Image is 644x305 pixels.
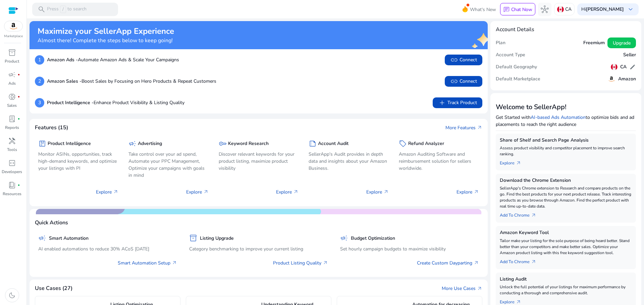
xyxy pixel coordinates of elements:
span: summarize [309,140,317,148]
p: Set hourly campaign budgets to maximize visibility [340,245,479,252]
span: arrow_outward [474,260,479,265]
p: Press to search [47,6,87,13]
a: AI-based Ads Automation [531,114,586,121]
h5: Budget Optimization [351,236,395,241]
p: Ads [8,80,16,86]
span: arrow_outward [293,189,299,195]
span: add [438,99,446,107]
span: arrow_outward [477,286,482,291]
a: Explorearrow_outward [500,157,527,166]
span: arrow_outward [477,125,482,130]
h4: Use Cases (27) [35,285,72,292]
span: inventory_2 [8,49,16,57]
p: Automate Amazon Ads & Scale Your Campaigns [47,56,179,63]
h5: Product Intelligence [48,141,91,147]
p: Hi [581,7,624,12]
h5: Plan [496,40,505,46]
span: Connect [450,77,477,85]
span: arrow_outward [531,259,536,264]
p: Monitor ASINs, opportunities, track high-demand keywords, and optimize your listings with PI [38,151,118,172]
img: ca.svg [611,64,618,70]
span: lab_profile [8,115,16,123]
span: package [38,140,46,148]
h5: Smart Automation [49,236,89,241]
h5: Refund Analyzer [408,141,444,147]
h5: Default Geography [496,64,537,70]
p: Chat Now [511,6,532,13]
button: chatChat Now [500,3,535,16]
button: hub [538,3,551,16]
span: arrow_outward [531,213,536,218]
span: arrow_outward [516,160,521,166]
p: Tools [7,147,17,153]
p: Discover relevant keywords for your product listing, maximize product visibility [219,151,299,172]
h5: Listing Audit [500,277,632,282]
span: link [450,56,458,64]
span: arrow_outward [383,189,389,195]
span: Track Product [438,99,477,107]
p: Get Started with to optimize bids and ad placements to reach the right audience [496,114,636,128]
b: Amazon Ads - [47,57,78,63]
p: Reports [5,125,19,131]
span: Upgrade [613,40,631,47]
p: Tailor make your listing for the sole purpose of being heard better. Stand better than your compe... [500,238,632,256]
a: Add To Chrome [500,209,542,219]
h4: Features (15) [35,125,68,131]
a: Smart Automation Setup [118,259,177,266]
h3: Welcome to SellerApp! [496,103,636,111]
p: CA [565,3,572,15]
p: Explore [457,188,479,196]
a: Create Custom Dayparting [417,259,479,266]
a: More Featuresarrow_outward [445,124,482,131]
span: hub [541,5,549,13]
span: dark_mode [8,291,16,299]
p: Enhance Product Visibility & Listing Quality [47,99,184,106]
p: 3 [35,98,44,107]
span: link [450,77,458,85]
h2: Maximize your SellerApp Experience [38,26,174,36]
p: Explore [186,188,209,196]
span: fiber_manual_record [17,184,20,186]
span: edit [629,64,636,70]
b: Amazon Sales - [47,78,82,84]
p: Explore [366,188,389,196]
p: Assess product visibility and competitor placement to improve search ranking. [500,145,632,157]
span: What's New [470,4,496,15]
span: campaign [38,234,46,242]
button: Upgrade [607,37,636,48]
h5: Share of Shelf and Search Page Analysis [500,138,632,143]
span: arrow_outward [516,299,521,305]
button: addTrack Product [433,97,482,108]
img: amazon.svg [607,75,615,83]
p: 2 [35,77,44,86]
h5: Freemium [583,40,605,46]
p: SellerApp's Chrome extension to Research and compare products on the go. Find the best products f... [500,185,632,209]
img: ca.svg [557,6,564,13]
p: Explore [96,188,118,196]
p: SellerApp's Audit provides in depth data and insights about your Amazon Business. [309,151,389,172]
span: fiber_manual_record [17,118,20,120]
h5: Listing Upgrade [200,236,234,241]
span: sell [399,140,407,148]
span: arrow_outward [172,260,177,265]
span: campaign [128,140,137,148]
p: Resources [3,191,21,197]
p: Take control over your ad spend, Automate your PPC Management, Optimize your campaigns with goals... [128,151,209,179]
p: Developers [2,169,22,175]
p: Sales [7,102,17,108]
span: / [60,6,66,13]
span: chat [503,6,510,13]
span: arrow_outward [113,189,118,195]
h5: Advertising [138,141,162,147]
button: linkConnect [445,76,482,87]
a: More Use Casesarrow_outward [442,285,482,292]
h5: Amazon Keyword Tool [500,230,632,236]
h4: Almost there! Complete the steps below to keep going! [38,37,174,44]
h5: Default Marketplace [496,76,540,82]
h5: CA [620,64,627,70]
p: Boost Sales by Focusing on Hero Products & Repeat Customers [47,78,216,85]
span: handyman [8,137,16,145]
p: 1 [35,55,44,65]
span: campaign [340,234,348,242]
span: arrow_outward [203,189,209,195]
